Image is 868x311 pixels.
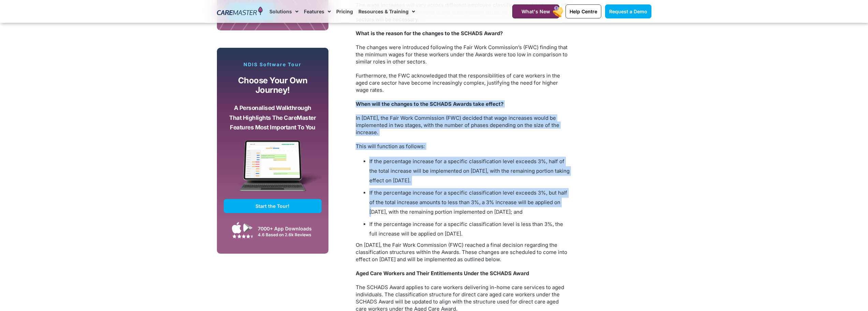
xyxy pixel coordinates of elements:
[356,270,529,277] strong: Aged Care Workers and Their Entitlements Under the SCHADS Award
[609,9,647,14] span: Request a Demo
[229,103,317,132] p: A personalised walkthrough that highlights the CareMaster features most important to you
[224,140,322,199] img: CareMaster Software Mockup on Screen
[369,157,571,185] li: If the percentage increase for a specific classification level exceeds 3%, half of the total incr...
[255,203,290,209] span: Start the Tour!
[356,44,571,65] p: The changes were introduced following the Fair Work Commission’s (FWC) finding that the minimum w...
[605,4,651,18] a: Request a Demo
[570,9,597,14] span: Help Centre
[369,220,571,239] li: If the percentage increase for a specific classification level is less than 3%, the full increase...
[356,101,503,107] strong: When will the changes to the SCHADS Awards take effect?
[521,9,550,14] span: What's New
[217,6,263,17] img: CareMaster Logo
[243,223,253,233] img: Google Play App Icon
[232,222,241,234] img: Apple App Store Icon
[356,72,571,94] p: Furthermore, the FWC acknowledged that the responsibilities of care workers in the aged care sect...
[356,30,503,37] strong: What is the reason for the changes to the SCHADS Award?
[224,199,322,213] a: Start the Tour!
[258,225,318,232] div: 7000+ App Downloads
[356,241,571,263] p: On [DATE], the Fair Work Commission (FWC) reached a final decision regarding the classification s...
[224,61,322,68] p: NDIS Software Tour
[229,76,317,95] p: Choose your own journey!
[232,234,253,238] img: Google Play Store App Review Stars
[258,232,318,237] div: 4.6 Based on 2.6k Reviews
[512,4,559,18] a: What's New
[369,188,571,217] li: If the percentage increase for a specific classification level exceeds 3%, but half of the total ...
[356,114,571,136] p: In [DATE], the Fair Work Commission (FWC) decided that wage increases would be implemented in two...
[565,4,601,18] a: Help Centre
[356,143,571,150] p: This will function as follows:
